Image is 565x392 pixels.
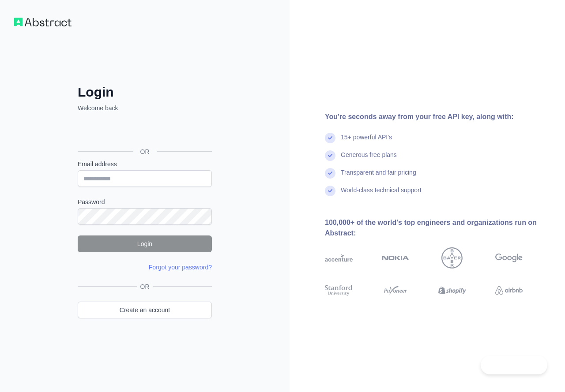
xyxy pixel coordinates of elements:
[325,284,353,297] img: stanford university
[137,282,153,291] span: OR
[341,150,397,168] div: Generous free plans
[78,160,212,168] label: Email address
[73,122,215,142] iframe: Botón de Acceder con Google
[341,186,422,203] div: World-class technical support
[78,198,212,206] label: Password
[133,147,157,156] span: OR
[382,247,410,269] img: nokia
[481,356,547,374] iframe: Toggle Customer Support
[325,168,335,179] img: check mark
[325,217,551,239] div: 100,000+ of the world's top engineers and organizations run on Abstract:
[14,18,72,26] img: Workflow
[382,284,410,297] img: payoneer
[325,150,335,161] img: check mark
[325,186,335,196] img: check mark
[438,284,466,297] img: shopify
[78,302,212,318] a: Create an account
[78,84,212,100] h2: Login
[495,247,523,269] img: google
[149,264,212,271] a: Forgot your password?
[325,247,353,269] img: accenture
[78,104,212,112] p: Welcome back
[495,284,523,297] img: airbnb
[325,133,335,143] img: check mark
[78,235,212,252] button: Login
[441,247,463,269] img: bayer
[341,168,416,186] div: Transparent and fair pricing
[341,133,392,150] div: 15+ powerful API's
[325,112,551,122] div: You're seconds away from your free API key, along with:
